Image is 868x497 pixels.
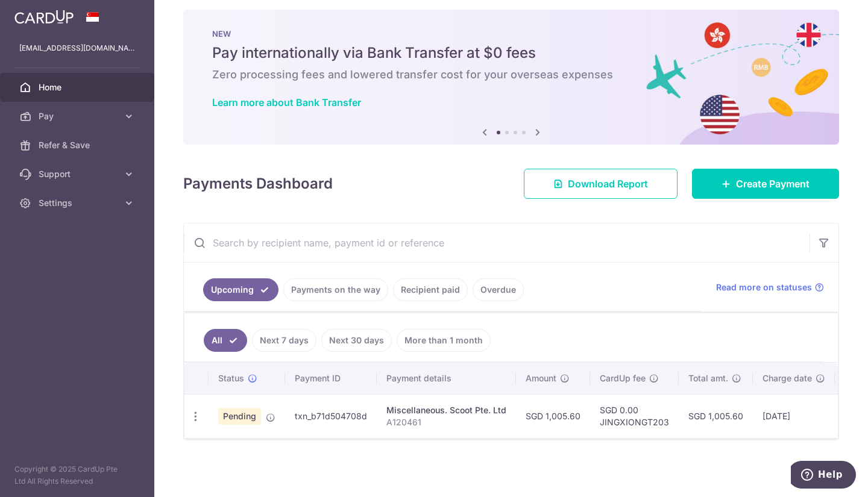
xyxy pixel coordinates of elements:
[14,10,74,24] img: CardUp
[377,363,516,394] th: Payment details
[716,281,824,293] a: Read more on statuses
[19,42,135,54] p: [EMAIL_ADDRESS][DOMAIN_NAME]
[218,372,244,384] span: Status
[386,416,506,428] p: A120461
[526,372,556,384] span: Amount
[524,169,678,199] a: Download Report
[393,278,468,301] a: Recipient paid
[285,394,377,438] td: txn_b71d504708d
[736,177,810,191] span: Create Payment
[212,43,810,63] h5: Pay internationally via Bank Transfer at $0 fees
[321,329,392,352] a: Next 30 days
[600,372,646,384] span: CardUp fee
[183,173,333,195] h4: Payments Dashboard
[203,278,278,301] a: Upcoming
[590,394,679,438] td: SGD 0.00 JINGXIONGT203
[716,281,812,293] span: Read more on statuses
[39,110,118,122] span: Pay
[386,404,506,416] div: Miscellaneous. Scoot Pte. Ltd
[688,372,728,384] span: Total amt.
[283,278,388,301] a: Payments on the way
[753,394,835,438] td: [DATE]
[679,394,753,438] td: SGD 1,005.60
[184,223,810,262] input: Search by recipient name, payment id or reference
[473,278,524,301] a: Overdue
[39,81,118,93] span: Home
[692,169,839,199] a: Create Payment
[285,363,377,394] th: Payment ID
[516,394,590,438] td: SGD 1,005.60
[212,96,361,108] a: Learn more about Bank Transfer
[39,168,118,180] span: Support
[218,408,261,425] span: Pending
[204,329,247,352] a: All
[39,197,118,209] span: Settings
[39,139,118,151] span: Refer & Save
[212,67,810,82] h6: Zero processing fees and lowered transfer cost for your overseas expenses
[397,329,491,352] a: More than 1 month
[183,10,839,145] img: Bank transfer banner
[763,372,812,384] span: Charge date
[212,29,810,39] p: NEW
[791,461,856,491] iframe: Opens a widget where you can find more information
[568,177,648,191] span: Download Report
[252,329,316,352] a: Next 7 days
